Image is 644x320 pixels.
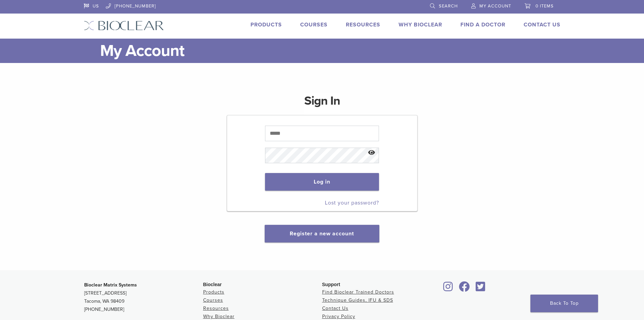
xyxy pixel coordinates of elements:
button: Show password [364,144,379,162]
a: Bioclear [441,285,455,292]
span: Support [322,282,340,287]
a: Products [251,21,282,28]
button: Log in [265,173,379,191]
a: Back To Top [530,295,598,312]
span: Search [439,3,458,9]
a: Products [203,289,224,295]
a: Technique Guides, IFU & SDS [322,297,393,303]
a: Courses [203,297,223,303]
button: Register a new account [265,225,379,242]
a: Find A Doctor [460,21,505,28]
span: 0 items [535,3,554,9]
a: Resources [203,305,229,311]
a: Why Bioclear [203,314,235,319]
a: Why Bioclear [399,21,442,28]
a: Contact Us [322,305,349,311]
a: Find Bioclear Trained Doctors [322,289,394,295]
a: Lost your password? [325,199,379,206]
a: Privacy Policy [322,314,355,319]
span: My Account [479,3,511,9]
a: Resources [346,21,380,28]
h1: Sign In [304,93,340,114]
a: Contact Us [524,21,560,28]
span: Bioclear [203,282,222,287]
a: Bioclear [474,285,488,292]
h1: My Account [100,39,560,63]
img: Bioclear [84,21,164,30]
a: Courses [300,21,328,28]
a: Bioclear [457,285,472,292]
strong: Bioclear Matrix Systems [84,282,137,288]
a: Register a new account [290,230,354,237]
p: [STREET_ADDRESS] Tacoma, WA 98409 [PHONE_NUMBER] [84,281,203,314]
